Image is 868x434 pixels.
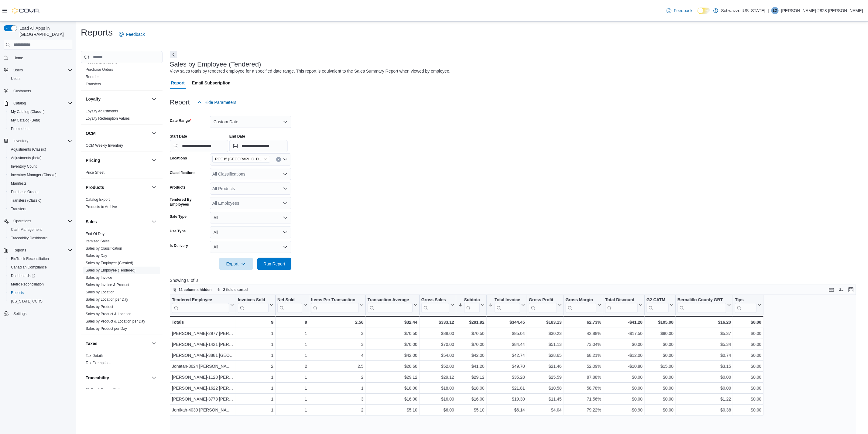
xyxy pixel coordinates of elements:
[11,118,40,123] span: My Catalog (Beta)
[464,297,480,313] div: Subtotal
[86,282,129,287] span: Sales by Invoice & Product
[6,145,75,154] button: Adjustments (Classic)
[6,289,75,297] button: Reports
[421,319,454,326] div: $333.12
[529,319,562,326] div: $183.13
[495,297,520,303] div: Total Invoiced
[11,290,24,295] span: Reports
[838,286,845,293] button: Display options
[647,297,674,313] button: G2 CATM
[13,101,26,106] span: Catalog
[11,54,26,62] a: Home
[257,258,291,270] button: Run Report
[11,227,42,232] span: Cash Management
[170,197,208,207] label: Tendered By Employees
[86,170,105,175] a: Price Sheet
[86,219,97,225] h3: Sales
[529,297,562,313] button: Gross Profit
[86,184,104,190] h3: Products
[9,226,72,233] span: Cash Management
[86,297,128,302] span: Sales by Location per Day
[1,217,75,225] button: Operations
[458,319,485,326] div: $291.92
[311,297,359,313] div: Items Per Transaction
[13,89,31,94] span: Customers
[86,268,136,272] a: Sales by Employee (Tendered)
[13,219,31,224] span: Operations
[9,234,72,242] span: Traceabilty Dashboard
[565,319,601,326] div: 62.73%
[283,157,288,162] button: Open list of options
[86,388,124,392] a: BioTrack Reconciliation
[674,8,692,14] span: Feedback
[86,75,99,79] a: Reorder
[86,219,149,225] button: Sales
[210,241,291,253] button: All
[170,61,261,68] h3: Sales by Employee (Tendered)
[9,289,26,296] a: Reports
[172,319,234,326] div: Totals
[86,197,110,202] span: Catalog Export
[238,297,269,303] div: Invoices Sold
[86,82,101,86] a: Transfers
[170,277,863,283] p: Showing 8 of 8
[170,243,188,248] label: Is Delivery
[172,297,234,313] button: Tendered Employee
[263,261,285,267] span: Run Report
[86,312,132,316] a: Sales by Product & Location
[781,7,863,14] p: [PERSON_NAME]-2828 [PERSON_NAME]
[11,265,47,270] span: Canadian Compliance
[11,236,47,241] span: Traceabilty Dashboard
[698,8,710,14] input: Dark Mode
[214,286,250,293] button: 2 fields sorted
[81,26,113,39] h1: Reports
[86,109,118,113] a: Loyalty Adjustments
[86,109,118,114] span: Loyalty Adjustments
[9,108,47,115] a: My Catalog (Classic)
[86,326,127,331] a: Sales by Product per Day
[605,319,643,326] div: -$41.20
[9,125,72,132] span: Promotions
[9,154,44,162] a: Adjustments (beta)
[6,196,75,205] button: Transfers (Classic)
[86,143,123,148] span: OCM Weekly Inventory
[86,253,107,258] span: Sales by Day
[229,140,288,152] input: Press the down key to open a popover containing a calendar.
[86,130,96,136] h3: OCM
[529,297,557,313] div: Gross Profit
[86,143,123,148] a: OCM Weekly Inventory
[9,197,44,204] a: Transfers (Classic)
[13,311,26,316] span: Settings
[11,217,72,225] span: Operations
[9,163,72,170] span: Inventory Count
[1,53,75,62] button: Home
[86,319,145,323] a: Sales by Product & Location per Day
[6,179,75,188] button: Manifests
[81,230,163,335] div: Sales
[6,188,75,196] button: Purchase Orders
[179,287,212,292] span: 12 columns hidden
[170,156,187,161] label: Locations
[150,340,158,347] button: Taxes
[678,297,731,313] button: Bernalillo County GRT
[1,309,75,318] button: Settings
[1,87,75,95] button: Customers
[210,226,291,238] button: All
[1,246,75,255] button: Reports
[210,212,291,224] button: All
[238,297,269,313] div: Invoices Sold
[11,126,29,131] span: Promotions
[86,231,105,236] span: End Of Day
[11,282,44,287] span: Metrc Reconciliation
[6,154,75,162] button: Adjustments (beta)
[150,95,158,103] button: Loyalty
[86,205,117,209] a: Products to Archive
[170,118,191,123] label: Date Range
[150,130,158,137] button: OCM
[150,374,158,381] button: Traceability
[6,272,75,280] a: Dashboards
[605,297,643,313] button: Total Discount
